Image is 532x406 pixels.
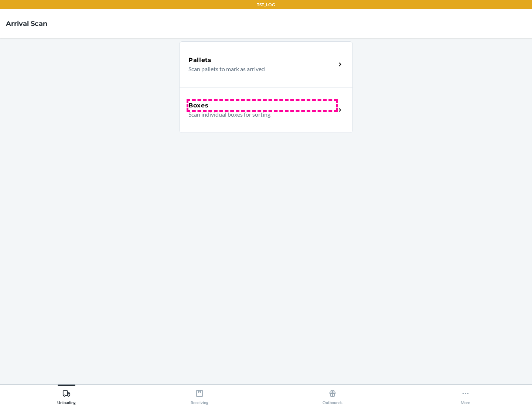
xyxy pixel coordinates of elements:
[266,385,399,405] button: Outbounds
[57,386,76,405] div: Unloading
[133,385,266,405] button: Receiving
[188,110,330,119] p: Scan individual boxes for sorting
[188,56,212,65] h5: Pallets
[191,386,208,405] div: Receiving
[399,385,532,405] button: More
[461,386,470,405] div: More
[188,101,209,110] h5: Boxes
[188,65,330,73] p: Scan pallets to mark as arrived
[6,19,47,28] h4: Arrival Scan
[179,87,353,133] a: BoxesScan individual boxes for sorting
[323,386,342,405] div: Outbounds
[257,1,275,8] p: TST_LOG
[179,41,353,87] a: PalletsScan pallets to mark as arrived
